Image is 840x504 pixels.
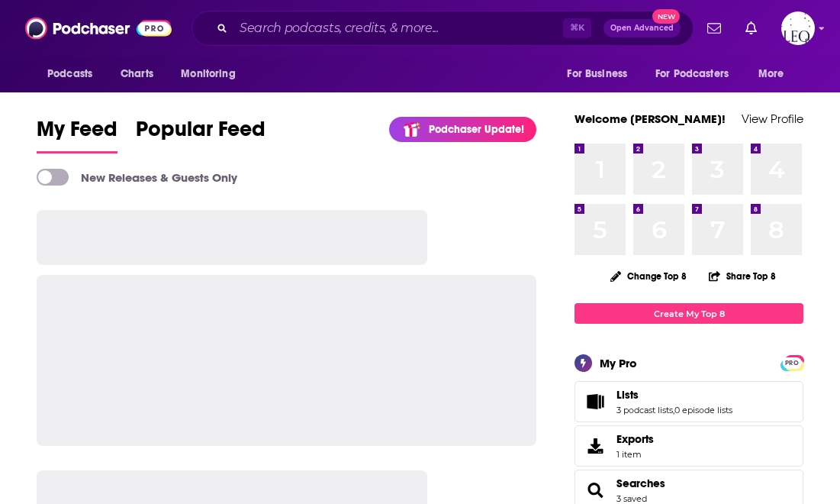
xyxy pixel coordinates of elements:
[673,405,674,415] span: ,
[616,432,654,446] span: Exports
[111,60,163,89] a: Charts
[580,480,610,501] a: Searches
[170,60,255,89] button: open menu
[758,63,784,85] span: More
[708,261,777,291] button: Share Top 8
[616,405,673,415] a: 3 podcast lists
[429,123,524,136] p: Podchaser Update!
[781,11,815,45] button: Show profile menu
[742,111,803,126] a: View Profile
[37,60,112,89] button: open menu
[616,449,654,460] span: 1 item
[652,9,680,24] span: New
[37,169,237,186] a: New Releases & Guests Only
[574,381,803,422] span: Lists
[783,357,801,369] span: PRO
[616,388,732,402] a: Lists
[47,63,92,85] span: Podcasts
[601,267,696,286] button: Change Top 8
[603,19,681,37] button: Open AdvancedNew
[574,303,803,324] a: Create My Top 8
[37,116,117,151] span: My Feed
[783,357,801,368] a: PRO
[616,477,665,490] a: Searches
[191,11,694,46] div: Search podcasts, credits, & more...
[574,425,803,467] a: Exports
[616,493,647,504] a: 3 saved
[567,63,627,85] span: For Business
[610,24,674,32] span: Open Advanced
[655,63,729,85] span: For Podcasters
[580,435,610,457] span: Exports
[739,15,763,41] a: Show notifications dropdown
[574,111,726,126] a: Welcome [PERSON_NAME]!
[600,356,637,370] div: My Pro
[781,11,815,45] img: User Profile
[781,11,815,45] span: Logged in as LeoPR
[556,60,646,89] button: open menu
[37,116,117,153] a: My Feed
[25,14,172,43] img: Podchaser - Follow, Share and Rate Podcasts
[563,18,591,38] span: ⌘ K
[674,405,732,415] a: 0 episode lists
[616,388,639,402] span: Lists
[701,15,727,41] a: Show notifications dropdown
[748,60,803,89] button: open menu
[645,60,751,89] button: open menu
[136,116,266,151] span: Popular Feed
[136,116,266,153] a: Popular Feed
[233,16,563,40] input: Search podcasts, credits, & more...
[580,391,610,412] a: Lists
[121,63,153,85] span: Charts
[181,63,235,85] span: Monitoring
